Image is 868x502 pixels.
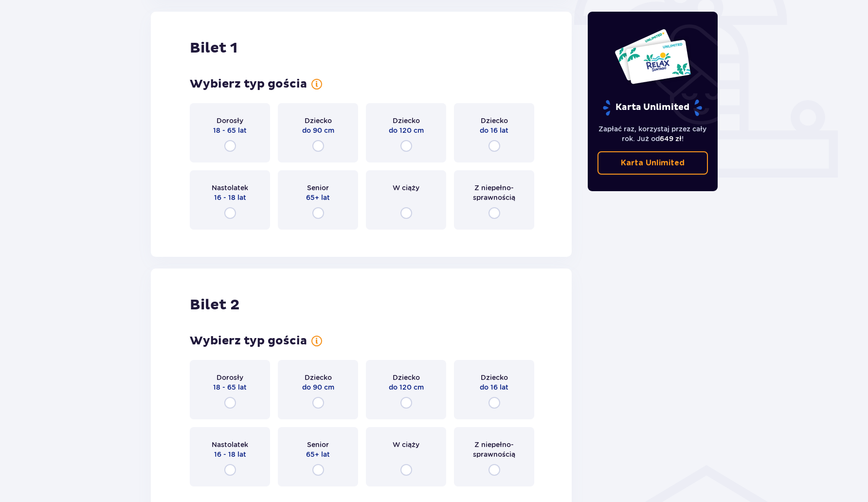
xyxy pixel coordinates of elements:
span: Dziecko [305,116,332,125]
span: 18 - 65 lat [213,382,247,392]
p: Zapłać raz, korzystaj przez cały rok. Już od ! [597,124,708,143]
span: do 120 cm [389,382,424,392]
span: do 90 cm [302,125,334,135]
span: 65+ lat [306,449,330,459]
h3: Wybierz typ gościa [190,77,307,91]
p: Karta Unlimited [602,99,703,116]
a: Karta Unlimited [597,151,708,175]
span: W ciąży [393,440,419,449]
h3: Wybierz typ gościa [190,334,307,348]
span: Dziecko [481,373,508,382]
span: 65+ lat [306,193,330,202]
span: Z niepełno­sprawnością [463,183,525,202]
span: Dziecko [481,116,508,125]
span: Nastolatek [212,183,248,193]
span: 16 - 18 lat [214,193,246,202]
span: Dorosły [217,116,243,125]
h2: Bilet 2 [190,296,239,314]
span: W ciąży [393,183,419,193]
span: do 16 lat [480,382,508,392]
span: do 16 lat [480,125,508,135]
span: do 120 cm [389,125,424,135]
span: do 90 cm [302,382,334,392]
span: Senior [307,183,329,193]
span: 18 - 65 lat [213,125,247,135]
span: Nastolatek [212,440,248,449]
h2: Bilet 1 [190,39,237,57]
span: 16 - 18 lat [214,449,246,459]
span: Dziecko [393,373,420,382]
span: Dorosły [217,373,243,382]
span: Z niepełno­sprawnością [463,440,525,459]
span: Dziecko [393,116,420,125]
span: Dziecko [305,373,332,382]
p: Karta Unlimited [621,158,685,168]
span: 649 zł [660,135,682,143]
img: Dwie karty całoroczne do Suntago z napisem 'UNLIMITED RELAX', na białym tle z tropikalnymi liśćmi... [614,28,691,85]
span: Senior [307,440,329,449]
